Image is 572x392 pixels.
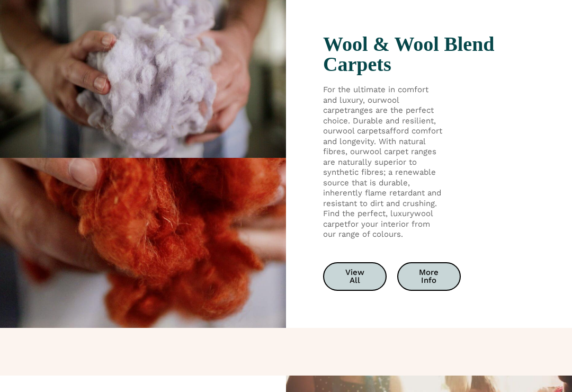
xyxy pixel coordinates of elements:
[416,269,442,284] span: More Info
[323,95,399,115] span: wool carpet
[363,147,414,156] span: wool carpet r
[323,219,430,239] span: for your interior from our range of colours.
[323,126,442,156] span: afford comfort and longevity. With natural fibres, our
[323,34,535,74] h2: Wool & Wool Blend Carpets
[323,209,433,229] span: wool carpet
[336,126,386,136] span: wool carpets
[323,262,387,291] a: View All
[397,262,461,291] a: More Info
[323,147,441,218] span: anges are naturally superior to synthetic fibres; a renewable source that is durable, inherently ...
[323,105,436,136] span: ranges are the perfect choice. Durable and resilient, our
[323,85,428,105] span: For the ultimate in comfort and luxury, our
[342,269,368,284] span: View All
